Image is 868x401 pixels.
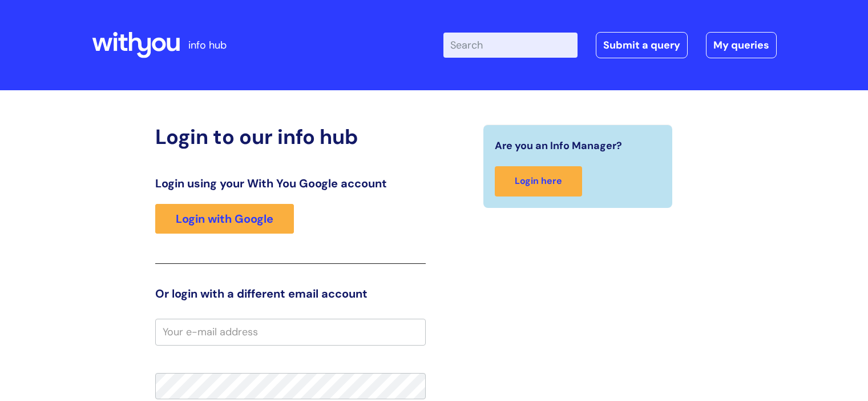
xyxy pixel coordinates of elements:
[155,204,294,234] a: Login with Google
[155,287,426,300] h3: Or login with a different email account
[495,137,622,155] span: Are you an Info Manager?
[443,33,578,58] input: Search
[495,166,582,197] a: Login here
[706,32,777,58] a: My queries
[155,319,426,345] input: Your e-mail address
[188,36,227,54] p: info hub
[155,177,426,190] h3: Login using your With You Google account
[155,125,426,149] h2: Login to our info hub
[596,32,688,58] a: Submit a query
